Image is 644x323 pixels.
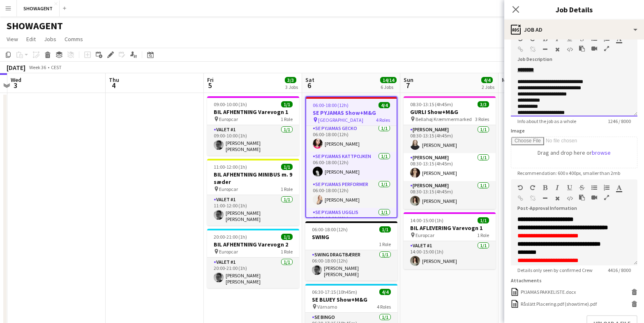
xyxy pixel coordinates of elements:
[616,184,622,191] button: Text Color
[305,233,397,241] h3: SWING
[312,226,348,232] span: 06:00-18:00 (12h)
[281,186,293,192] span: 1 Role
[23,34,39,44] a: Edit
[281,116,293,122] span: 1 Role
[206,81,214,90] span: 5
[376,117,390,123] span: 4 Roles
[207,229,299,288] app-job-card: 20:00-21:00 (1h)1/1BIL AFHENTNING Varevogn 2 Europcar1 RoleValet #11/120:00-21:00 (1h)[PERSON_NAM...
[542,195,548,202] button: Horizontal Line
[219,116,238,122] span: Europcar
[313,102,349,108] span: 06:00-18:00 (12h)
[404,224,496,232] h3: BIL AFLEVERING Varevogn 1
[11,76,21,84] span: Wed
[482,84,494,90] div: 2 Jobs
[579,184,585,191] button: Strikethrough
[404,241,496,269] app-card-role: Valet #11/114:00-15:00 (1h)[PERSON_NAME]
[542,46,548,53] button: Horizontal Line
[3,34,21,44] a: View
[604,184,609,191] button: Ordered List
[379,226,391,232] span: 1/1
[604,45,609,52] button: Fullscreen
[207,241,299,248] h3: BIL AFHENTNING Varevogn 2
[305,296,397,303] h3: SE BLUEY Show+M&G
[305,76,314,84] span: Sat
[219,186,238,192] span: Europcar
[9,81,21,90] span: 3
[601,118,637,124] span: 1246 / 8000
[502,76,512,84] span: Mon
[219,249,238,255] span: Europcar
[402,81,413,90] span: 7
[281,164,293,170] span: 1/1
[214,101,247,107] span: 09:00-10:00 (1h)
[404,181,496,209] app-card-role: [PERSON_NAME]1/108:30-13:15 (4h45m)[PERSON_NAME]
[511,267,599,273] span: Details only seen by confirmed Crew
[306,152,397,180] app-card-role: SE PYJAMAS KATTPOJKEN1/106:00-18:00 (12h)[PERSON_NAME]
[65,35,83,43] span: Comms
[404,108,496,116] h3: GURLI Show+M&G
[285,77,296,83] span: 3/3
[579,45,585,52] button: Paste as plain text
[381,84,396,90] div: 6 Jobs
[51,64,62,70] div: CEST
[207,96,299,156] app-job-card: 09:00-10:00 (1h)1/1BIL AFHENTNING Varevogn 1 Europcar1 RoleValet #11/109:00-10:00 (1h)[PERSON_NAM...
[475,116,489,122] span: 3 Roles
[109,76,119,84] span: Thu
[511,170,627,176] span: Recommendation: 600 x 400px, smaller than 2mb
[481,77,493,83] span: 4/4
[404,125,496,153] app-card-role: [PERSON_NAME]1/108:30-13:15 (4h45m)[PERSON_NAME]
[27,64,48,70] span: Week 36
[44,35,56,43] span: Jobs
[306,109,397,116] h3: SE PYJAMAS Show+M&G
[415,116,472,122] span: Bellahøj Kræmmermarked
[554,184,560,191] button: Italic
[214,234,247,240] span: 20:00-21:00 (1h)
[26,35,36,43] span: Edit
[7,35,18,43] span: View
[281,249,293,255] span: 1 Role
[17,0,60,16] button: SHOWAGENT
[214,164,247,170] span: 11:00-12:00 (1h)
[504,20,644,40] div: Job Ad
[511,118,583,124] span: Info about the job as a whole
[579,194,585,201] button: Paste as plain text
[567,195,572,202] button: HTML Code
[7,20,63,32] h1: SHOWAGENT
[312,289,357,295] span: 06:30-17:15 (10h45m)
[591,184,597,191] button: Unordered List
[304,81,314,90] span: 6
[501,81,512,90] span: 8
[601,267,637,273] span: 4416 / 8000
[306,180,397,208] app-card-role: SE PYJAMAS Performer1/106:00-18:00 (12h)[PERSON_NAME]
[410,217,443,223] span: 14:00-15:00 (1h)
[317,304,337,310] span: Värnamo
[318,117,363,123] span: [GEOGRAPHIC_DATA]
[305,221,397,281] div: 06:00-18:00 (12h)1/1SWING1 RoleSWING Dragtbærer1/106:00-18:00 (12h)[PERSON_NAME] [PERSON_NAME] [P...
[410,101,453,107] span: 08:30-13:15 (4h45m)
[380,77,397,83] span: 14/14
[521,289,576,295] div: PYJAMAS PAKKELISTE.docx
[504,4,644,15] h3: Job Details
[305,96,397,218] app-job-card: 06:00-18:00 (12h)4/4SE PYJAMAS Show+M&G [GEOGRAPHIC_DATA]4 RolesSE PYJAMAS GECKO1/106:00-18:00 (1...
[404,96,496,209] app-job-card: 08:30-13:15 (4h45m)3/3GURLI Show+M&G Bellahøj Kræmmermarked3 Roles[PERSON_NAME]1/108:30-13:15 (4h...
[521,301,597,307] div: Råslätt Placering.pdf (showtime).pdf
[207,171,299,186] h3: BIL AFHENTNING MINIBUS m. 9 sæder
[478,101,489,107] span: 3/3
[207,159,299,225] app-job-card: 11:00-12:00 (1h)1/1BIL AFHENTNING MINIBUS m. 9 sæder Europcar1 RoleValet #11/111:00-12:00 (1h)[PE...
[207,258,299,288] app-card-role: Valet #11/120:00-21:00 (1h)[PERSON_NAME] [PERSON_NAME] [PERSON_NAME]
[281,101,293,107] span: 1/1
[306,124,397,152] app-card-role: SE PYJAMAS GECKO1/106:00-18:00 (12h)[PERSON_NAME]
[306,208,397,236] app-card-role: SE PYJAMAS UGGLIS1/106:00-18:00 (12h)
[554,46,560,53] button: Clear Formatting
[7,63,25,72] div: [DATE]
[207,76,214,84] span: Fri
[379,241,391,247] span: 1 Role
[567,184,572,191] button: Underline
[207,125,299,156] app-card-role: Valet #11/109:00-10:00 (1h)[PERSON_NAME] [PERSON_NAME] [PERSON_NAME]
[281,234,293,240] span: 1/1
